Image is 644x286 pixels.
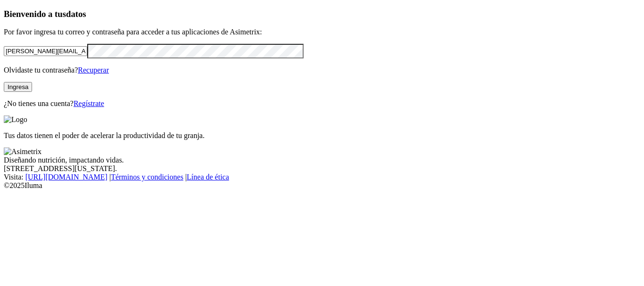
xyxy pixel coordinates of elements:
div: Diseñando nutrición, impactando vidas. [4,156,640,164]
input: Tu correo [4,46,87,56]
h3: Bienvenido a tus [4,9,640,19]
div: Visita : | | [4,173,640,181]
a: Recuperar [78,66,109,74]
img: Asimetrix [4,147,41,156]
p: ¿No tienes una cuenta? [4,99,640,108]
div: [STREET_ADDRESS][US_STATE]. [4,164,640,173]
a: Términos y condiciones [111,173,183,181]
a: [URL][DOMAIN_NAME] [25,173,107,181]
p: Tus datos tienen el poder de acelerar la productividad de tu granja. [4,131,640,140]
a: Línea de ética [187,173,229,181]
div: © 2025 Iluma [4,181,640,190]
p: Olvidaste tu contraseña? [4,66,640,74]
img: Logo [4,115,27,124]
a: Regístrate [74,99,104,107]
button: Ingresa [4,82,32,92]
p: Por favor ingresa tu correo y contraseña para acceder a tus aplicaciones de Asimetrix: [4,28,640,36]
span: datos [66,9,86,19]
